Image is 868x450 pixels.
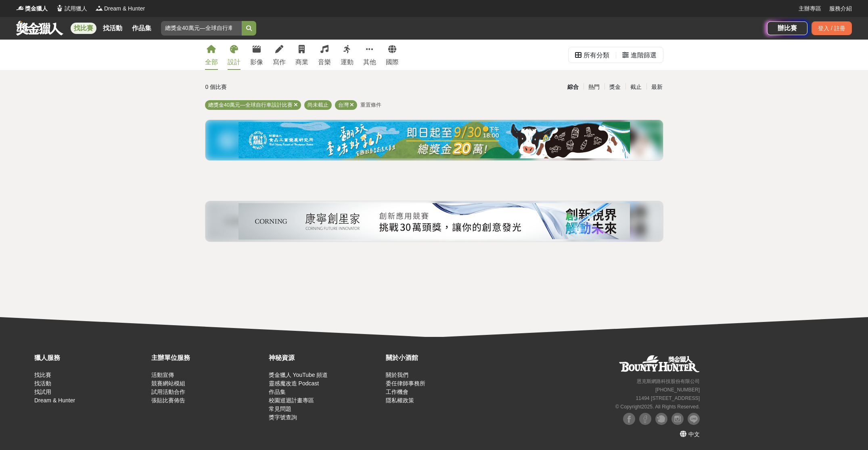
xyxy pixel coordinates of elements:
div: 寫作 [273,57,286,67]
a: 寫作 [273,40,286,70]
div: 關於小酒館 [386,353,499,363]
a: 作品集 [269,389,286,395]
div: 獎金 [604,80,625,94]
span: 尚未截止 [307,102,328,108]
div: 綜合 [563,80,584,94]
span: 總獎金40萬元—全球自行車設計比賽 [208,102,293,108]
a: 商業 [295,40,308,70]
input: 總獎金40萬元—全球自行車設計比賽 [161,21,242,36]
small: © Copyright 2025 . All Rights Reserved. [615,404,700,410]
img: Plurk [655,413,667,425]
small: 恩克斯網路科技股份有限公司 [637,379,700,384]
a: Logo獎金獵人 [16,4,48,13]
a: 主辦專區 [799,4,821,13]
a: 隱私權政策 [386,397,414,404]
div: 最新 [646,80,667,94]
a: 找活動 [34,380,51,387]
a: 獎金獵人 YouTube 頻道 [269,372,328,378]
img: Logo [56,4,64,12]
a: 找比賽 [71,23,96,34]
a: 影像 [250,40,263,70]
a: 音樂 [318,40,331,70]
img: ea6d37ea-8c75-4c97-b408-685919e50f13.jpg [238,122,630,158]
span: 台灣 [338,102,349,108]
a: LogoDream & Hunter [95,4,145,13]
a: 運動 [341,40,353,70]
img: Logo [95,4,103,12]
div: 影像 [250,57,263,67]
a: 競賽網站模組 [151,380,185,387]
div: 神秘資源 [269,353,382,363]
div: 截止 [625,80,646,94]
a: Dream & Hunter [34,397,75,404]
div: 熱門 [584,80,604,94]
div: 全部 [205,57,218,67]
a: Logo試用獵人 [56,4,87,13]
a: 服務介紹 [829,4,852,13]
a: 試用活動合作 [151,389,185,395]
span: 重置條件 [360,102,381,108]
a: 找比賽 [34,372,51,378]
img: Facebook [623,413,635,425]
a: 常見問題 [269,406,291,412]
span: 中文 [688,431,700,437]
a: 獎字號查詢 [269,414,297,421]
a: 國際 [386,40,399,70]
a: 關於我們 [386,372,408,378]
a: 辦比賽 [767,21,807,35]
a: 靈感魔改造 Podcast [269,380,319,387]
img: Logo [16,4,24,12]
a: 其他 [363,40,376,70]
img: Instagram [671,413,684,425]
a: 全部 [205,40,218,70]
img: Facebook [639,413,651,425]
a: 委任律師事務所 [386,380,425,387]
a: 工作機會 [386,389,408,395]
small: 11494 [STREET_ADDRESS] [636,395,700,401]
img: 26832ba5-e3c6-4c80-9a06-d1bc5d39966c.png [238,203,630,240]
small: [PHONE_NUMBER] [655,387,700,393]
img: LINE [688,413,700,425]
span: 獎金獵人 [25,4,48,13]
div: 國際 [386,57,399,67]
div: 運動 [341,57,353,67]
div: 主辦單位服務 [151,353,264,363]
a: 設計 [228,40,241,70]
a: 校園巡迴計畫專區 [269,397,314,404]
div: 音樂 [318,57,331,67]
div: 所有分類 [584,47,609,63]
span: Dream & Hunter [104,4,145,13]
span: 試用獵人 [65,4,87,13]
div: 進階篩選 [631,47,657,63]
a: 找試用 [34,389,51,395]
div: 獵人服務 [34,353,147,363]
a: 找活動 [100,23,125,34]
div: 其他 [363,57,376,67]
div: 0 個比賽 [205,80,358,94]
div: 商業 [295,57,308,67]
div: 設計 [228,57,241,67]
a: 張貼比賽佈告 [151,397,185,404]
div: 登入 / 註冊 [812,21,852,35]
a: 作品集 [129,23,155,34]
a: 活動宣傳 [151,372,174,378]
